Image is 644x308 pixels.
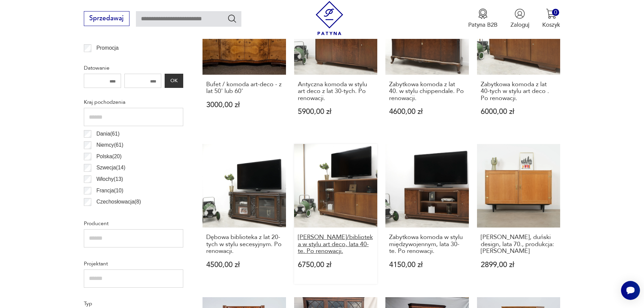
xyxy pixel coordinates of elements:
p: Czechosłowacja ( 8 ) [96,197,141,206]
button: Patyna B2B [468,8,498,29]
p: Promocja [96,44,119,52]
a: Zabytkowa komoda w stylu międzywojennym, lata 30-te. Po renowacji.Zabytkowa komoda w stylu między... [385,144,469,284]
h3: Zabytkowa komoda z lat 40-tych w stylu art deco . Po renowacji. [481,81,557,102]
p: Niemcy ( 61 ) [96,141,123,149]
p: 5900,00 zł [298,108,374,115]
p: Kraj pochodzenia [84,98,183,106]
h3: Antyczna komoda w stylu art deco z lat 30-tych. Po renowacji. [298,81,374,102]
h3: Dębowa biblioteka z lat 20-tych w stylu secesyjnym. Po renowacji. [206,234,282,255]
button: Sprzedawaj [84,11,129,26]
p: 4150,00 zł [389,261,465,268]
h3: Zabytkowa komoda z lat 40. w stylu chippendale. Po renowacji. [389,81,465,102]
h3: Zabytkowa komoda w stylu międzywojennym, lata 30-te. Po renowacji. [389,234,465,255]
p: Dania ( 61 ) [96,129,120,138]
img: Ikonka użytkownika [515,8,525,19]
p: 2899,00 zł [481,261,557,268]
button: OK [165,74,183,88]
p: 4600,00 zł [389,108,465,115]
p: Patyna B2B [468,21,498,29]
h3: [PERSON_NAME]/biblioteka w stylu art deco, lata 40-te. Po renowacji. [298,234,374,255]
button: Szukaj [227,14,237,23]
a: Sprzedawaj [84,16,129,22]
p: 6000,00 zł [481,108,557,115]
p: Typ [84,299,183,308]
p: Projektant [84,259,183,268]
p: 6750,00 zł [298,261,374,268]
img: Patyna - sklep z meblami i dekoracjami vintage [312,1,347,35]
iframe: Smartsupp widget button [621,281,640,300]
h3: Bufet / komoda art-deco - z lat 50' lub 60' [206,81,282,95]
p: Polska ( 20 ) [96,152,122,161]
p: Francja ( 10 ) [96,186,123,195]
div: 0 [552,9,559,16]
a: Ikona medaluPatyna B2B [468,8,498,29]
p: Koszyk [542,21,560,29]
img: Ikona medalu [478,8,488,19]
p: Datowanie [84,64,183,72]
p: Włochy ( 13 ) [96,175,123,184]
button: 0Koszyk [542,8,560,29]
p: 3000,00 zł [206,101,282,109]
p: 4500,00 zł [206,261,282,268]
h3: [PERSON_NAME], duński design, lata 70., produkcja: [PERSON_NAME] [481,234,557,255]
img: Ikona koszyka [546,8,556,19]
p: Szwecja ( 14 ) [96,163,125,172]
p: Czechy ( 7 ) [96,209,120,218]
a: Szafka jesionowa, duński design, lata 70., produkcja: Lyby Møbler[PERSON_NAME], duński design, la... [477,144,560,284]
p: Producent [84,219,183,228]
a: Dębowa biblioteka z lat 20-tych w stylu secesyjnym. Po renowacji.Dębowa biblioteka z lat 20-tych ... [202,144,286,284]
p: Zaloguj [510,21,529,29]
a: Zabytkowa komoda/biblioteka w stylu art deco, lata 40-te. Po renowacji.[PERSON_NAME]/biblioteka w... [294,144,378,284]
button: Zaloguj [510,8,529,29]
